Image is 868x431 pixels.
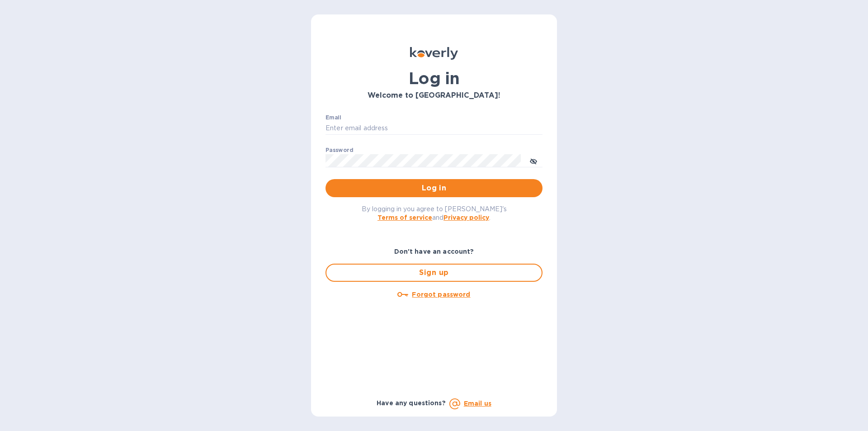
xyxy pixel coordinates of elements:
[410,47,458,60] img: Koverly
[325,147,353,153] label: Password
[362,205,507,221] span: By logging in you agree to [PERSON_NAME]'s and .
[325,69,542,88] h1: Log in
[325,122,542,135] input: Enter email address
[464,400,491,407] a: Email us
[325,115,341,120] label: Email
[333,183,535,194] span: Log in
[443,214,489,221] a: Privacy policy
[524,152,542,170] button: toggle password visibility
[325,91,542,100] h3: Welcome to [GEOGRAPHIC_DATA]!
[412,291,470,298] u: Forgot password
[325,179,542,197] button: Log in
[377,399,446,407] b: Have any questions?
[377,214,432,221] a: Terms of service
[394,248,474,255] b: Don't have an account?
[325,264,542,282] button: Sign up
[334,267,534,278] span: Sign up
